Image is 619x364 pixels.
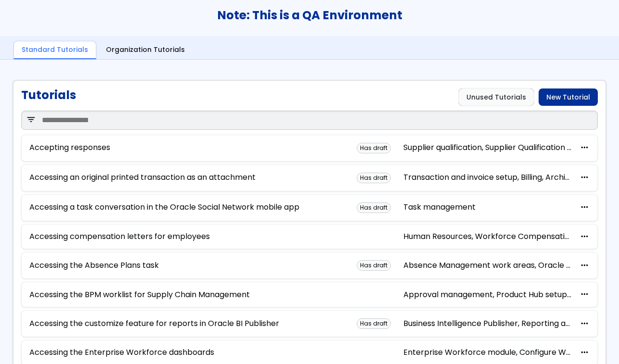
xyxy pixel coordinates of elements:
a: Accessing compensation letters for employees [29,232,210,241]
button: more_horiz [580,173,590,182]
div: Has draft [357,173,391,183]
div: Transaction and invoice setup, Billing, and Archive FIN [403,173,572,182]
div: Business Intelligence Publisher, Reporting and Audit, Reporting, Transactions: Business Intellige... [403,319,572,328]
button: more_horiz [580,261,590,270]
a: Accessing the Enterprise Workforce dashboards [29,348,214,357]
a: Accessing an original printed transaction as an attachment [29,173,256,182]
div: Absence Management work areas, Oracle Absence Management Cloud Overview, Archive HCM, and Absence... [403,261,572,270]
a: Organization Tutorials [98,41,193,60]
a: Accessing the Absence Plans task [29,261,159,270]
a: Unused Tutorials [459,88,534,106]
a: Accessing a task conversation in the Oracle Social Network mobile app [29,203,299,212]
div: Enterprise Workforce module, Configure Workforce, EPM Navigation, Archive EPM, and EPBCS Enterpri... [403,348,572,357]
div: Has draft [357,260,391,271]
a: Accessing the customize feature for reports in Oracle BI Publisher [29,319,279,328]
div: Has draft [357,143,391,153]
a: Standard Tutorials [13,41,96,60]
span: filter_list [26,115,36,125]
button: more_horiz [580,232,590,241]
button: more_horiz [580,290,590,299]
div: Task management [403,203,572,212]
div: Supplier qualification, Supplier Qualification Management, Supplier Qualifications, Module 1 - Ma... [403,143,572,152]
a: Accessing the BPM worklist for Supply Chain Management [29,290,250,299]
a: Accepting responses [29,143,110,152]
a: New Tutorial [539,88,598,106]
button: more_horiz [580,348,590,357]
button: more_horiz [580,319,590,328]
div: Has draft [357,318,391,329]
div: Approval management, Product Hub setup and configuration, and Archive SCM [403,290,572,299]
div: Has draft [357,202,391,213]
button: more_horiz [580,203,590,212]
h1: Tutorials [21,88,76,106]
button: more_horiz [580,143,590,152]
div: Human Resources, Workforce Compensation Worksheets, Workforce compensation plans, Workforce Compe... [403,232,572,241]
